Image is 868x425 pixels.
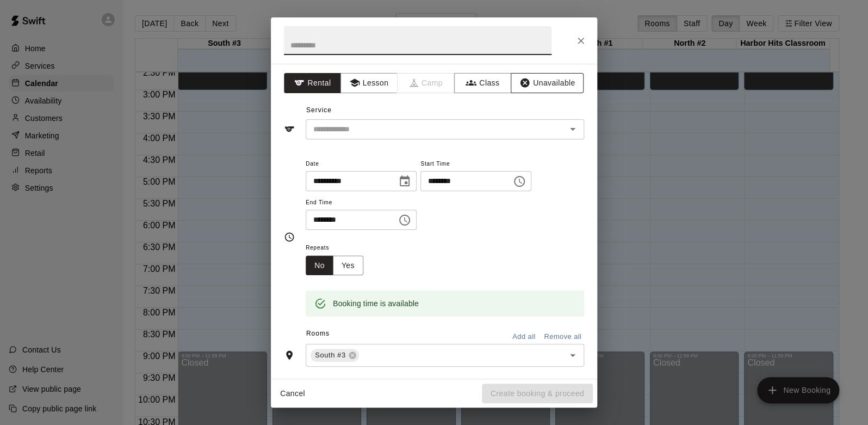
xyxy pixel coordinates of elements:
button: Choose date, selected date is Aug 14, 2025 [394,171,416,192]
button: Add all [506,329,541,345]
button: Choose time, selected time is 9:00 PM [394,209,416,231]
button: Close [571,31,591,51]
span: Rooms [306,330,330,337]
span: South #3 [311,350,350,361]
span: End Time [306,196,417,210]
div: South #3 [311,349,359,362]
button: Rental [284,73,341,93]
button: Open [565,122,580,137]
svg: Rooms [284,350,295,361]
span: Date [306,157,417,172]
div: outlined button group [306,256,363,276]
button: No [306,256,333,276]
span: Camps can only be created in the Services page [398,73,455,93]
div: Booking time is available [333,294,419,313]
svg: Timing [284,232,295,242]
span: Service [306,106,332,114]
button: Lesson [340,73,398,93]
button: Open [565,348,580,363]
button: Yes [333,256,363,276]
button: Cancel [275,384,310,404]
svg: Service [284,124,295,135]
span: Notes [306,375,584,393]
button: Choose time, selected time is 3:00 PM [509,171,530,192]
span: Repeats [306,241,372,256]
button: Unavailable [511,73,584,93]
button: Class [454,73,511,93]
button: Remove all [541,329,584,345]
span: Start Time [420,157,531,172]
